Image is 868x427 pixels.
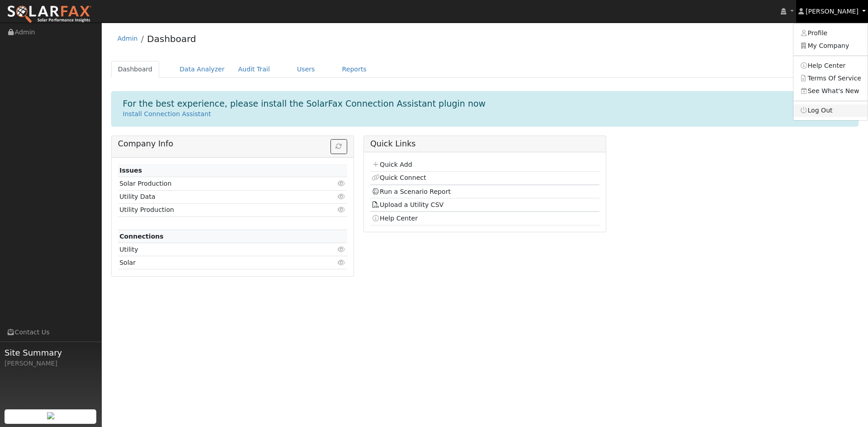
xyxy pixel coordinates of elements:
a: Run a Scenario Report [372,188,451,195]
strong: Connections [119,233,164,240]
a: Reports [335,61,373,78]
a: Admin [118,35,138,42]
a: Users [290,61,322,78]
td: Utility Data [118,190,310,203]
div: [PERSON_NAME] [5,359,97,368]
a: My Company [793,40,868,52]
a: Data Analyzer [173,61,231,78]
a: Dashboard [147,33,196,44]
img: retrieve [47,412,54,419]
a: Profile [793,27,868,40]
a: Audit Trail [231,61,277,78]
span: [PERSON_NAME] [806,8,859,15]
i: Click to view [338,180,346,187]
a: Dashboard [111,61,160,78]
a: Help Center [372,215,418,222]
a: Log Out [793,104,868,117]
a: Install Connection Assistant [123,110,211,117]
a: Help Center [793,59,868,72]
td: Solar Production [118,177,310,190]
img: SolarFax [7,5,92,24]
span: Site Summary [5,347,97,359]
td: Solar [118,256,310,269]
td: Utility [118,243,310,256]
strong: Issues [119,167,142,174]
h5: Company Info [118,139,347,149]
h1: For the best experience, please install the SolarFax Connection Assistant plugin now [123,99,486,109]
h5: Quick Links [370,139,599,149]
i: Click to view [338,246,346,253]
a: Quick Connect [372,174,426,181]
i: Click to view [338,206,346,213]
a: Terms Of Service [793,72,868,84]
a: Quick Add [372,161,412,168]
i: Click to view [338,193,346,200]
td: Utility Production [118,203,310,216]
a: Upload a Utility CSV [372,201,443,208]
a: See What's New [793,84,868,97]
i: Click to view [338,259,346,266]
